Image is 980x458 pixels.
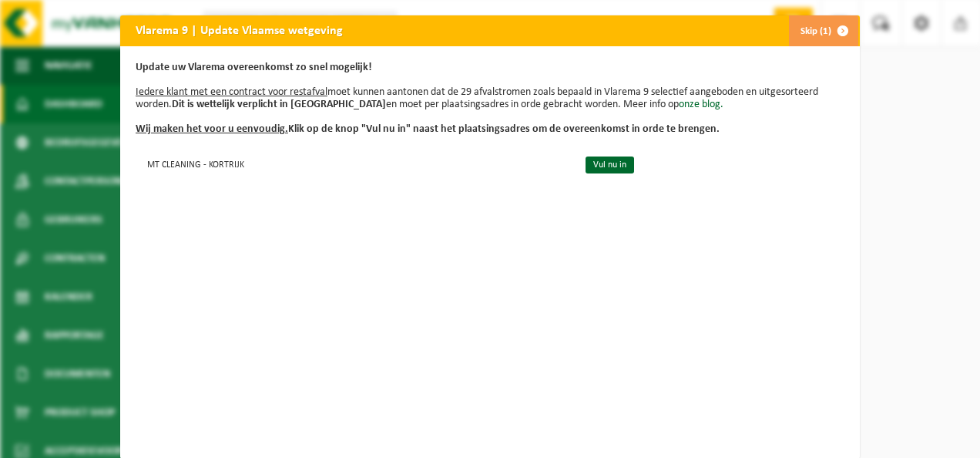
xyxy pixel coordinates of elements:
b: Klik op de knop "Vul nu in" naast het plaatsingsadres om de overeenkomst in orde te brengen. [136,123,720,135]
h2: Vlarema 9 | Update Vlaamse wetgeving [120,15,358,45]
button: Skip (1) [788,15,858,46]
u: Iedere klant met een contract voor restafval [136,86,327,98]
b: Update uw Vlarema overeenkomst zo snel mogelijk! [136,62,372,73]
td: MT CLEANING - KORTRIJK [136,151,572,177]
a: Vul nu in [586,157,634,173]
b: Dit is wettelijk verplicht in [GEOGRAPHIC_DATA] [172,99,386,110]
a: onze blog. [679,99,723,110]
p: moet kunnen aantonen dat de 29 afvalstromen zoals bepaald in Vlarema 9 selectief aangeboden en ui... [136,62,844,136]
u: Wij maken het voor u eenvoudig. [136,123,288,135]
